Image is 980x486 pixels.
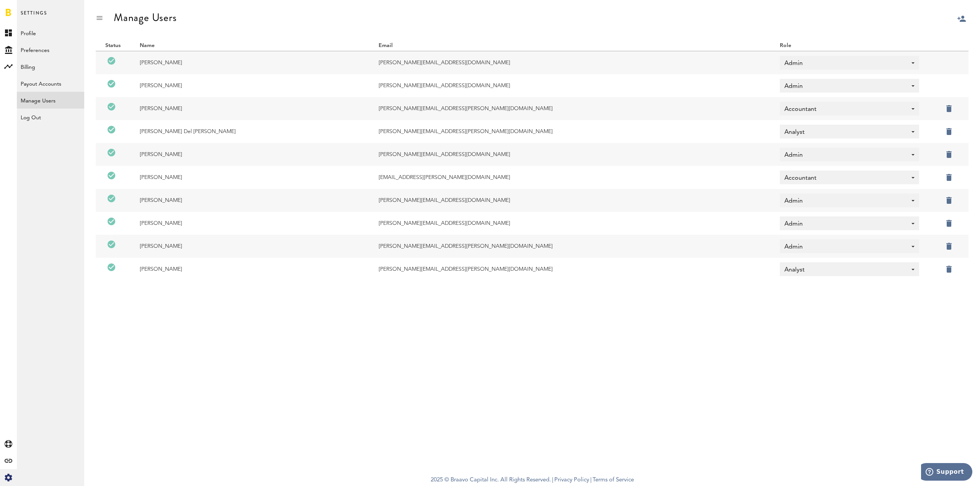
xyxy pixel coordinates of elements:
[369,212,770,235] td: [PERSON_NAME][EMAIL_ADDRESS][DOMAIN_NAME]
[784,126,907,139] span: Analyst
[784,57,907,70] span: Admin
[369,74,770,97] td: [PERSON_NAME][EMAIL_ADDRESS][DOMAIN_NAME]
[369,166,770,189] td: [EMAIL_ADDRESS][PERSON_NAME][DOMAIN_NAME]
[130,189,369,212] td: [PERSON_NAME]
[554,477,589,483] a: Privacy Policy
[130,120,369,143] td: [PERSON_NAME] Del [PERSON_NAME]
[369,51,770,74] td: [PERSON_NAME][EMAIL_ADDRESS][DOMAIN_NAME]
[784,218,907,231] span: Admin
[369,120,770,143] td: [PERSON_NAME][EMAIL_ADDRESS][PERSON_NAME][DOMAIN_NAME]
[17,75,84,92] a: Payout Accounts
[369,37,770,51] th: Email
[770,37,929,51] th: Role
[784,172,907,185] span: Accountant
[593,477,634,483] a: Terms of Service
[17,109,84,122] div: Log Out
[369,189,770,212] td: [PERSON_NAME][EMAIL_ADDRESS][DOMAIN_NAME]
[784,80,907,93] span: Admin
[17,24,84,41] a: Profile
[784,195,907,208] span: Admin
[130,51,369,74] td: [PERSON_NAME]
[130,37,369,51] th: Name
[130,212,369,235] td: [PERSON_NAME]
[921,463,972,482] iframe: Opens a widget where you can find more information
[21,8,47,24] span: Settings
[369,97,770,120] td: [PERSON_NAME][EMAIL_ADDRESS][PERSON_NAME][DOMAIN_NAME]
[130,97,369,120] td: [PERSON_NAME]
[130,74,369,97] td: [PERSON_NAME]
[17,92,84,109] a: Manage Users
[784,149,907,162] span: Admin
[369,258,770,281] td: [PERSON_NAME][EMAIL_ADDRESS][PERSON_NAME][DOMAIN_NAME]
[431,475,551,486] span: 2025 © Braavo Capital Inc. All Rights Reserved.
[369,143,770,166] td: [PERSON_NAME][EMAIL_ADDRESS][DOMAIN_NAME]
[130,235,369,258] td: [PERSON_NAME]
[114,11,177,24] div: Manage Users
[369,235,770,258] td: [PERSON_NAME][EMAIL_ADDRESS][PERSON_NAME][DOMAIN_NAME]
[784,103,907,116] span: Accountant
[17,58,84,75] a: Billing
[130,166,369,189] td: [PERSON_NAME]
[130,143,369,166] td: [PERSON_NAME]
[784,241,907,254] span: Admin
[130,258,369,281] td: [PERSON_NAME]
[17,41,84,58] a: Preferences
[784,263,907,276] span: Analyst
[96,37,130,51] th: Status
